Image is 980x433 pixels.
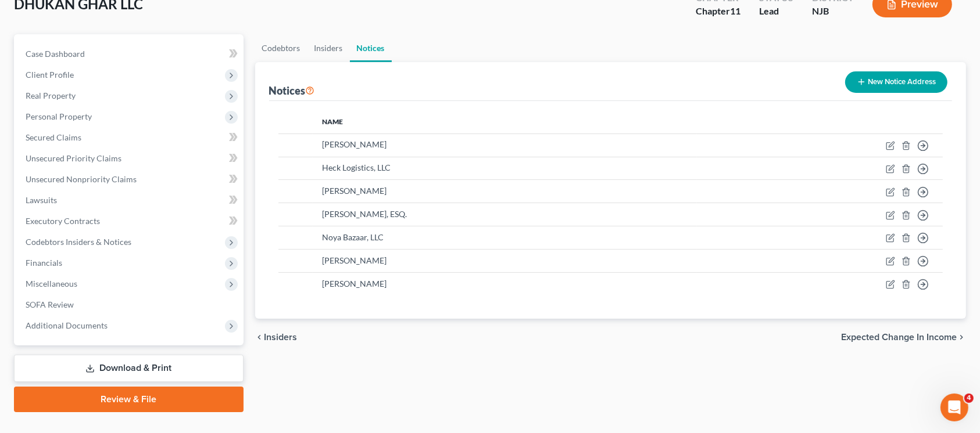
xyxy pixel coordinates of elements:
[26,258,62,268] span: Financials
[26,300,74,309] span: SOFA Review
[322,232,384,242] span: Noya Bazaar, LLC
[730,5,741,16] span: 11
[845,71,947,93] button: New Notice Address
[26,174,137,184] span: Unsecured Nonpriority Claims
[322,255,387,265] span: [PERSON_NAME]
[26,320,108,330] span: Additional Documents
[759,5,793,18] div: Lead
[264,333,298,342] span: Insiders
[322,186,387,196] span: [PERSON_NAME]
[255,333,264,342] i: chevron_left
[14,355,244,382] a: Download & Print
[322,279,387,288] span: [PERSON_NAME]
[841,333,966,342] button: Expected Change in Income chevron_right
[26,91,76,100] span: Real Property
[26,70,74,80] span: Client Profile
[26,132,81,142] span: Secured Claims
[26,237,131,247] span: Codebtors Insiders & Notices
[26,216,100,226] span: Executory Contracts
[26,195,57,205] span: Lawsuits
[16,211,244,232] a: Executory Contracts
[940,394,968,421] iframe: Intercom live chat
[322,163,391,172] span: Heck Logistics, LLC
[322,117,343,126] span: Name
[812,5,854,18] div: NJB
[255,34,307,62] a: Codebtors
[16,148,244,169] a: Unsecured Priority Claims
[957,333,966,342] i: chevron_right
[841,333,957,342] span: Expected Change in Income
[255,333,298,342] button: chevron_left Insiders
[16,169,244,190] a: Unsecured Nonpriority Claims
[322,209,407,219] span: [PERSON_NAME], ESQ.
[964,394,974,403] span: 4
[696,5,741,18] div: Chapter
[26,153,121,163] span: Unsecured Priority Claims
[26,111,92,121] span: Personal Property
[16,294,244,315] a: SOFA Review
[26,49,85,59] span: Case Dashboard
[307,34,350,62] a: Insiders
[16,190,244,211] a: Lawsuits
[269,84,315,98] div: Notices
[350,34,392,62] a: Notices
[16,44,244,64] a: Case Dashboard
[322,139,387,149] span: [PERSON_NAME]
[14,387,244,412] a: Review & File
[16,127,244,148] a: Secured Claims
[26,279,77,288] span: Miscellaneous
